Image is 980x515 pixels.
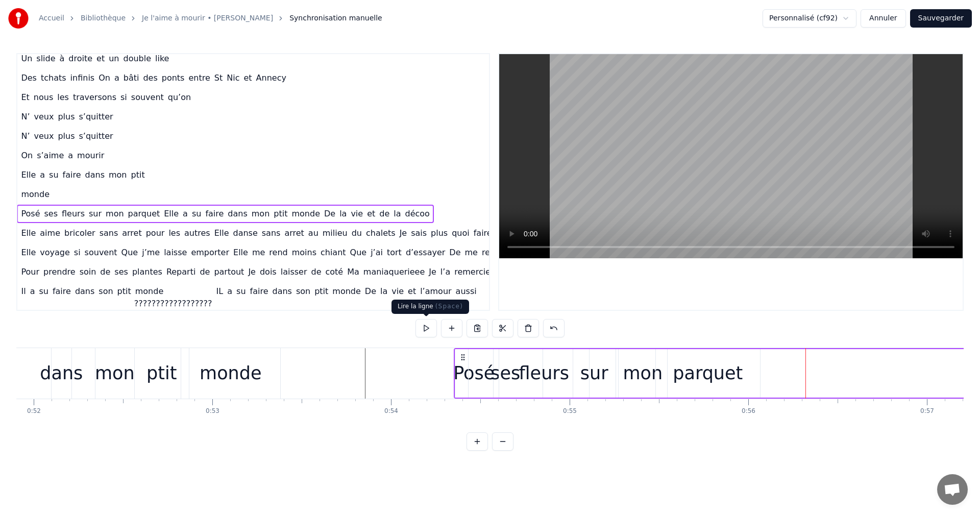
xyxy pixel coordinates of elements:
a: Bibliothèque [81,13,126,23]
span: fleurs [61,208,86,219]
span: su [235,285,247,297]
span: plus [430,227,449,239]
span: faire [249,285,269,297]
div: Lire la ligne [391,300,469,314]
div: 0:52 [27,407,41,415]
span: parquet [127,208,161,219]
span: Un [20,53,33,64]
span: a [226,285,233,297]
button: Sauvegarder [910,9,972,28]
span: De [364,285,377,297]
span: quoi [451,227,471,239]
span: mon [105,208,125,219]
span: monde [331,285,362,297]
div: 0:54 [384,407,398,415]
span: voyage [39,247,71,258]
div: 0:55 [563,407,577,415]
span: et [407,285,417,297]
span: veux [33,111,55,122]
span: monde ?????????????????? [134,285,213,309]
span: j’me [141,247,161,258]
span: Elle [20,169,37,181]
span: de [378,208,390,219]
span: monde [290,208,321,219]
span: des [142,72,158,84]
div: Ouvrir le chat [937,474,968,505]
span: coté [324,266,344,278]
span: du [351,227,363,239]
span: plus [57,111,76,122]
span: dans [227,208,248,219]
span: Nic [226,72,240,84]
span: On [97,72,111,84]
span: tchats [40,72,67,84]
span: bâti [122,72,140,84]
div: sur [580,360,608,387]
span: Synchronisation manuelle [289,13,382,23]
span: et [242,72,253,84]
span: rend [268,247,288,258]
span: De [323,208,336,219]
span: infinis [69,72,96,84]
span: tort [386,247,403,258]
div: 0:57 [920,407,934,415]
div: 0:56 [742,407,755,415]
span: autres [183,227,211,239]
span: maniaquerieee [362,266,426,278]
span: N’ [20,130,31,142]
span: arret [283,227,305,239]
span: faire [52,285,72,297]
span: double [122,53,153,64]
span: plus [57,130,76,142]
span: danse [232,227,258,239]
span: su [48,169,59,181]
span: Annecy [255,72,287,84]
span: veux [33,130,55,142]
span: souvent [84,247,118,258]
span: sur [88,208,103,219]
span: de [99,266,111,278]
div: dans [40,360,83,387]
span: Pour [20,266,40,278]
span: souvent [130,91,165,103]
span: de [310,266,322,278]
span: sans [99,227,119,239]
span: su [38,285,49,297]
span: droite [67,53,93,64]
span: Elle [232,247,249,258]
span: sais [410,227,428,239]
span: ptit [130,169,146,181]
span: faire [204,208,225,219]
span: Que [120,247,139,258]
span: si [119,91,128,103]
span: bricoler [63,227,96,239]
span: laisser [280,266,308,278]
span: Il [20,285,27,297]
div: mon [95,360,135,387]
span: ptit [313,285,329,297]
span: ptit [273,208,288,219]
span: et [366,208,376,219]
span: ptit [116,285,132,297]
span: a [113,72,120,84]
span: arret [121,227,142,239]
span: chiant [320,247,347,258]
span: faire [473,227,493,239]
span: nous [33,91,54,103]
span: dans [84,169,106,181]
span: like [154,53,170,64]
span: IL [215,285,225,297]
span: sans [261,227,282,239]
span: ses [113,266,129,278]
span: Reparti [165,266,197,278]
a: Je l'aime à mourir • [PERSON_NAME] [142,13,273,23]
span: monde [20,188,51,200]
span: mourir [76,150,105,161]
span: la [393,208,402,219]
div: fleurs [519,360,569,387]
span: l’a [439,266,451,278]
span: aussi [455,285,478,297]
span: partout [213,266,245,278]
span: Je [247,266,257,278]
div: 0:53 [206,407,219,415]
